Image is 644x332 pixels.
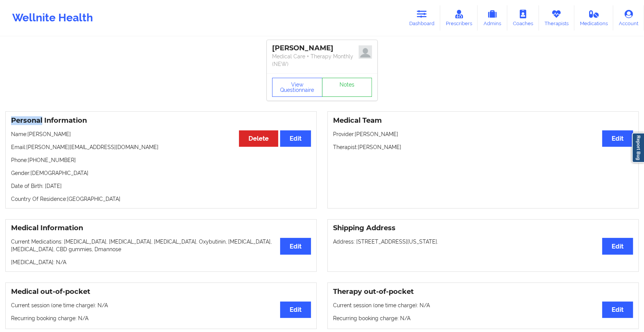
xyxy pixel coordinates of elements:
[11,130,311,138] p: Name: [PERSON_NAME]
[11,287,311,296] h3: Medical out-of-pocket
[280,302,311,318] button: Edit
[11,195,311,203] p: Country Of Residence: [GEOGRAPHIC_DATA]
[280,238,311,254] button: Edit
[359,45,372,59] img: z+GWkhknzVudQAAAABJRU5ErkJggg==
[613,5,644,30] a: Account
[333,130,633,138] p: Provider: [PERSON_NAME]
[11,182,311,190] p: Date of Birth: [DATE]
[333,302,633,309] p: Current session (one time charge): N/A
[333,314,633,322] p: Recurring booking charge: N/A
[574,5,614,30] a: Medications
[11,156,311,164] p: Phone: [PHONE_NUMBER]
[11,302,311,309] p: Current session (one time charge): N/A
[280,130,311,147] button: Edit
[333,143,633,151] p: Therapist: [PERSON_NAME]
[11,314,311,322] p: Recurring booking charge: N/A
[333,224,633,233] h3: Shipping Address
[333,116,633,125] h3: Medical Team
[11,116,311,125] h3: Personal Information
[602,238,633,254] button: Edit
[333,238,633,245] p: Address: [STREET_ADDRESS][US_STATE].
[440,5,478,30] a: Prescribers
[477,5,507,30] a: Admins
[602,302,633,318] button: Edit
[602,130,633,147] button: Edit
[11,224,311,233] h3: Medical Information
[272,44,372,53] div: [PERSON_NAME]
[11,169,311,177] p: Gender: [DEMOGRAPHIC_DATA]
[333,287,633,296] h3: Therapy out-of-pocket
[11,258,311,266] p: [MEDICAL_DATA]: N/A
[539,5,574,30] a: Therapists
[632,133,644,163] a: Report Bug
[507,5,539,30] a: Coaches
[11,238,311,253] p: Current Medications: [MEDICAL_DATA], [MEDICAL_DATA], [MEDICAL_DATA], Oxybutinin, [MEDICAL_DATA], ...
[11,143,311,151] p: Email: [PERSON_NAME][EMAIL_ADDRESS][DOMAIN_NAME]
[239,130,278,147] button: Delete
[322,78,372,97] a: Notes
[272,78,322,97] button: View Questionnaire
[272,53,372,68] p: Medical Care + Therapy Monthly (NEW)
[404,5,440,30] a: Dashboard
